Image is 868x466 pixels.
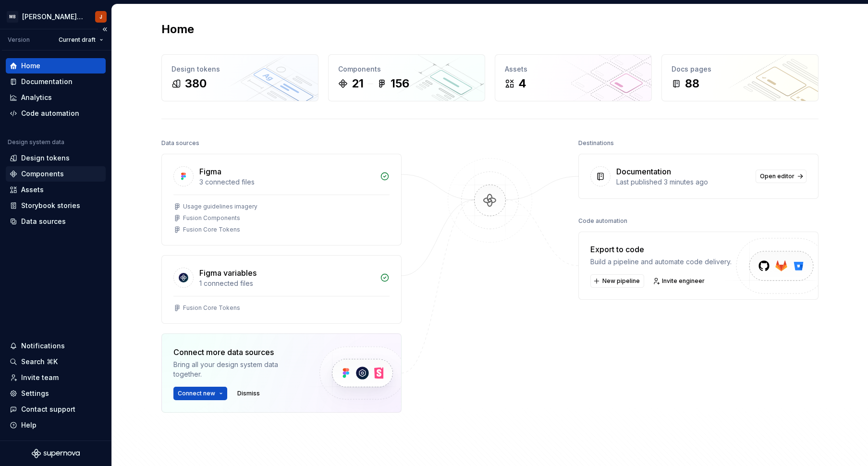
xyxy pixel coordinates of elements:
div: Build a pipeline and automate code delivery. [590,257,732,267]
div: Invite team [21,373,59,382]
div: 380 [185,76,207,91]
div: Settings [21,389,49,398]
a: Assets [6,182,106,197]
div: Home [21,61,40,71]
button: Help [6,417,106,433]
button: Notifications [6,338,106,354]
a: Home [6,58,106,74]
div: Contact support [21,405,75,414]
a: Docs pages88 [661,54,819,101]
div: Figma [199,166,221,177]
a: Storybook stories [6,198,106,213]
div: 4 [518,76,526,91]
a: Design tokens [6,150,106,166]
button: Dismiss [233,387,264,400]
div: Bring all your design system data together. [173,360,303,379]
div: Fusion Core Tokens [183,226,240,233]
div: J [99,13,102,21]
button: Search ⌘K [6,354,106,369]
a: Data sources [6,214,106,229]
div: Version [8,36,30,44]
a: Invite engineer [650,274,709,288]
div: Figma variables [199,267,257,279]
button: New pipeline [590,274,644,288]
div: Docs pages [672,64,808,74]
div: Design tokens [171,64,308,74]
div: Data sources [21,217,66,226]
div: 88 [685,76,699,91]
div: Export to code [590,244,732,255]
a: Code automation [6,106,106,121]
div: Last published 3 minutes ago [616,177,750,187]
div: Fusion Core Tokens [183,304,240,312]
div: Design system data [8,138,64,146]
a: Open editor [756,170,807,183]
div: Code automation [21,109,79,118]
div: Destinations [578,136,614,150]
div: 21 [352,76,364,91]
div: Code automation [578,214,627,228]
div: Notifications [21,341,65,351]
a: Invite team [6,370,106,385]
div: 1 connected files [199,279,374,288]
a: Assets4 [495,54,652,101]
h2: Home [161,22,194,37]
button: MB[PERSON_NAME] Banking Fusion Design SystemJ [2,6,110,27]
button: Connect new [173,387,227,400]
button: Current draft [54,33,108,47]
div: Design tokens [21,153,70,163]
div: Components [338,64,475,74]
span: Dismiss [237,390,260,397]
span: Connect new [178,390,215,397]
div: Components [21,169,64,179]
div: 156 [391,76,409,91]
div: Connect more data sources [173,346,303,358]
a: Analytics [6,90,106,105]
div: Search ⌘K [21,357,58,367]
div: Assets [21,185,44,195]
div: Storybook stories [21,201,80,210]
a: Design tokens380 [161,54,318,101]
div: Help [21,420,37,430]
a: Components21156 [328,54,485,101]
div: [PERSON_NAME] Banking Fusion Design System [22,12,84,22]
span: Invite engineer [662,277,705,285]
a: Settings [6,386,106,401]
a: Figma variables1 connected filesFusion Core Tokens [161,255,402,324]
a: Figma3 connected filesUsage guidelines imageryFusion ComponentsFusion Core Tokens [161,154,402,245]
button: Contact support [6,402,106,417]
div: Usage guidelines imagery [183,203,257,210]
button: Collapse sidebar [98,23,111,36]
svg: Supernova Logo [32,449,80,458]
div: Data sources [161,136,199,150]
span: Open editor [760,172,795,180]
a: Documentation [6,74,106,89]
div: MB [7,11,18,23]
div: Documentation [21,77,73,86]
div: Documentation [616,166,671,177]
div: Fusion Components [183,214,240,222]
div: Assets [505,64,642,74]
div: 3 connected files [199,177,374,187]
a: Components [6,166,106,182]
span: Current draft [59,36,96,44]
span: New pipeline [602,277,640,285]
div: Analytics [21,93,52,102]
